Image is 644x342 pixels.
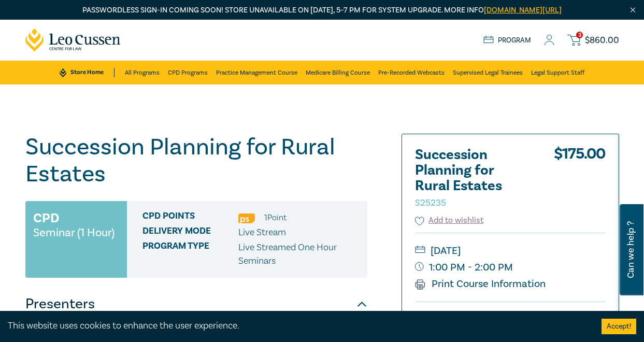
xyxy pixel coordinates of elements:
[238,226,286,238] span: Live Stream
[238,241,360,268] p: Live Streamed One Hour Seminars
[142,241,238,268] span: Program type
[25,5,619,16] p: Passwordless sign-in coming soon! Store unavailable on [DATE], 5–7 PM for system upgrade. More info
[415,243,606,259] small: [DATE]
[628,6,637,15] img: Close
[25,134,367,188] h1: Succession Planning for Rural Estates
[306,61,370,84] a: Medicare Billing Course
[142,226,238,239] span: Delivery Mode
[415,197,446,209] small: S25235
[33,227,115,238] small: Seminar (1 Hour)
[531,61,584,84] a: Legal Support Staff
[125,61,160,84] a: All Programs
[33,209,59,227] h3: CPD
[168,61,208,84] a: CPD Programs
[576,32,583,38] span: 3
[585,36,619,45] span: $ 860.00
[483,36,532,45] a: Program
[378,61,445,84] a: Pre-Recorded Webcasts
[25,289,367,320] button: Presenters
[142,211,238,224] span: CPD Points
[415,259,606,276] small: 1:00 PM - 2:00 PM
[216,61,297,84] a: Practice Management Course
[60,68,114,77] a: Store Home
[415,147,529,209] h2: Succession Planning for Rural Estates
[602,319,636,334] button: Accept cookies
[626,210,636,289] span: Can we help ?
[264,211,287,224] li: 1 Point
[484,5,562,15] a: [DOMAIN_NAME][URL]
[415,215,484,226] button: Add to wishlist
[8,319,586,333] div: This website uses cookies to enhance the user experience.
[453,61,523,84] a: Supervised Legal Trainees
[554,147,606,215] div: $ 175.00
[238,213,255,223] img: Professional Skills
[415,277,546,291] a: Print Course Information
